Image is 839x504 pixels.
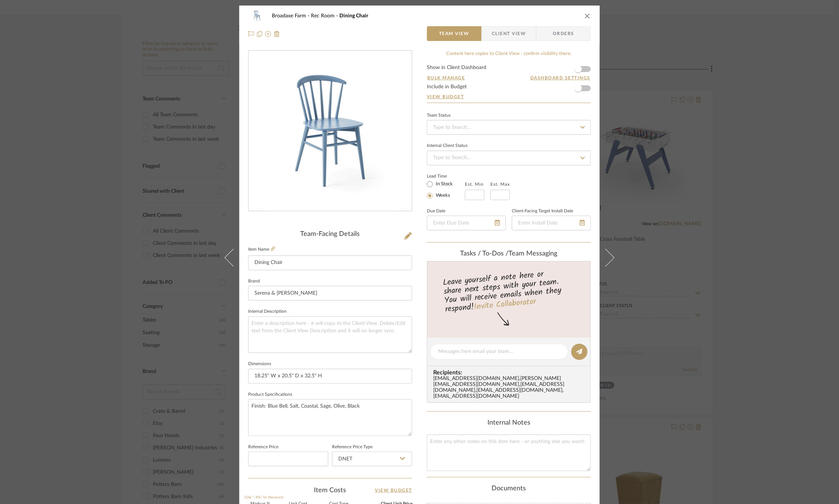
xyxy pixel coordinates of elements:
[490,182,510,187] label: Est. Max
[465,182,484,187] label: Est. Min
[492,26,526,41] span: Client View
[274,31,280,37] img: Remove from project
[427,179,465,200] mat-radio-group: Select item type
[248,230,412,239] div: Team-Facing Details
[248,369,412,384] input: Enter the dimensions of this item
[460,250,509,257] span: Tasks / To-Dos /
[512,216,591,230] input: Enter Install Date
[427,151,591,165] input: Type to Search…
[375,486,412,495] a: View Budget
[584,13,591,19] button: close
[248,286,412,301] input: Enter Brand
[434,181,453,188] label: In Stock
[248,8,266,23] img: 23d2b754-e733-43d4-9010-acfd187ee3c6_48x40.jpg
[545,26,582,41] span: Orders
[433,369,588,376] span: Recipients:
[248,280,260,283] label: Brand
[248,310,287,313] label: Internal Description
[427,120,591,135] input: Type to Search…
[433,376,588,400] div: [EMAIL_ADDRESS][DOMAIN_NAME] , [PERSON_NAME][EMAIL_ADDRESS][DOMAIN_NAME] , [EMAIL_ADDRESS][DOMAIN...
[427,50,591,58] div: Content here copies to Client View - confirm visibility there.
[248,486,412,495] div: Item Costs
[434,192,450,199] label: Weeks
[311,13,339,18] span: Rec Room
[339,13,368,18] span: Dining Chair
[427,144,468,148] div: Internal Client Status
[249,51,412,211] div: 0
[248,256,412,270] input: Enter Item Name
[272,13,311,18] span: Broadaxe Farm
[427,173,465,179] label: Lead Time
[266,51,394,211] img: 23d2b754-e733-43d4-9010-acfd187ee3c6_436x436.jpg
[439,26,469,41] span: Team View
[427,250,591,258] div: team Messaging
[427,216,506,230] input: Enter Due Date
[332,445,373,449] label: Reference Price Type
[426,266,592,316] div: Leave yourself a note here or share next steps with your team. You will receive emails when they ...
[530,75,591,81] button: Dashboard Settings
[512,209,573,213] label: Client-Facing Target Install Date
[248,246,275,253] label: Item Name
[248,362,271,366] label: Dimensions
[427,75,466,81] button: Bulk Manage
[248,445,278,449] label: Reference Price
[473,295,537,314] a: Invite Collaborator
[427,485,591,493] div: Documents
[427,209,445,213] label: Due Date
[427,114,451,117] div: Team Status
[248,393,292,397] label: Product Specifications
[427,94,591,100] a: View Budget
[427,419,591,427] div: Internal Notes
